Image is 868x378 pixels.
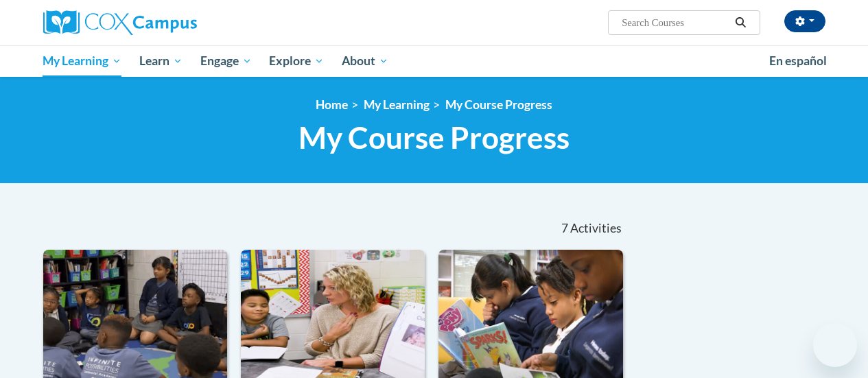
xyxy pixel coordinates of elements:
[130,45,191,77] a: Learn
[298,119,570,156] span: My Course Progress
[445,97,552,112] a: My Course Progress
[43,10,197,35] img: Cox Campus
[364,97,430,112] a: My Learning
[139,53,183,69] span: Learn
[34,45,131,77] a: My Learning
[43,10,290,35] a: Cox Campus
[33,45,836,77] div: Main menu
[769,54,827,68] span: En español
[760,47,836,75] a: En español
[260,45,333,77] a: Explore
[342,53,388,69] span: About
[200,53,252,69] span: Engage
[43,53,121,69] span: My Learning
[191,45,261,77] a: Engage
[561,221,568,236] span: 7
[269,53,324,69] span: Explore
[620,14,730,31] input: Search Courses
[784,10,825,32] button: Account Settings
[730,14,751,31] button: Search
[333,45,397,77] a: About
[316,97,348,112] a: Home
[813,323,857,367] iframe: Button to launch messaging window
[570,221,622,236] span: Activities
